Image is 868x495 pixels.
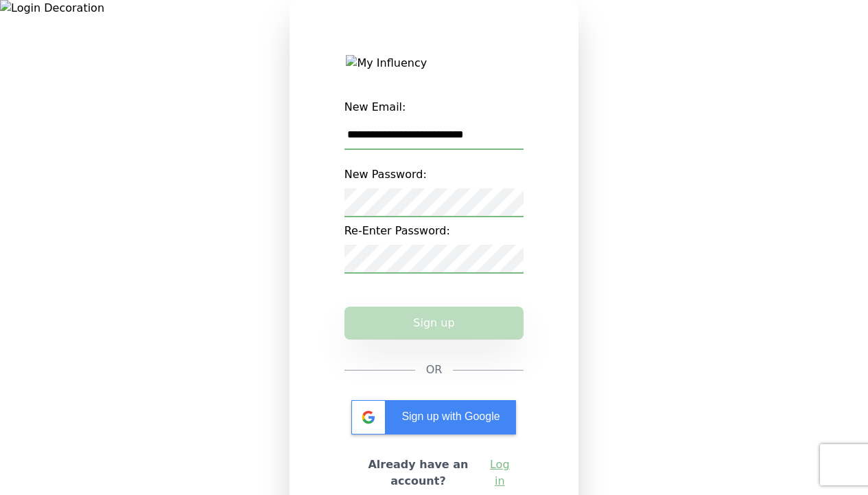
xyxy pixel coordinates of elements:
[344,93,524,121] label: New Email:
[401,410,500,422] span: Sign up with Google
[344,307,524,340] button: Sign up
[346,55,521,71] img: My Influency
[486,456,513,489] a: Log in
[355,456,482,489] h2: Already have an account?
[344,161,524,188] label: New Password:
[426,362,443,378] span: OR
[344,217,524,245] label: Re-Enter Password:
[351,400,516,434] div: Sign up with Google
